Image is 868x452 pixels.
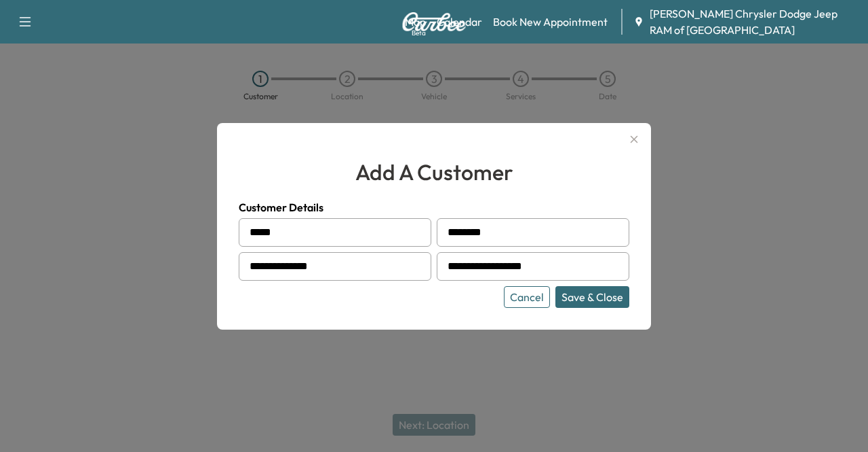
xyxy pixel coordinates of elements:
[437,14,482,30] a: Calendar
[239,156,629,188] h2: add a customer
[412,28,426,38] div: Beta
[405,14,426,30] a: MapBeta
[493,14,608,30] a: Book New Appointment
[401,12,467,31] img: Curbee Logo
[504,286,550,308] button: Cancel
[650,5,857,38] span: [PERSON_NAME] Chrysler Dodge Jeep RAM of [GEOGRAPHIC_DATA]
[239,199,629,215] h4: Customer Details
[555,286,629,308] button: Save & Close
